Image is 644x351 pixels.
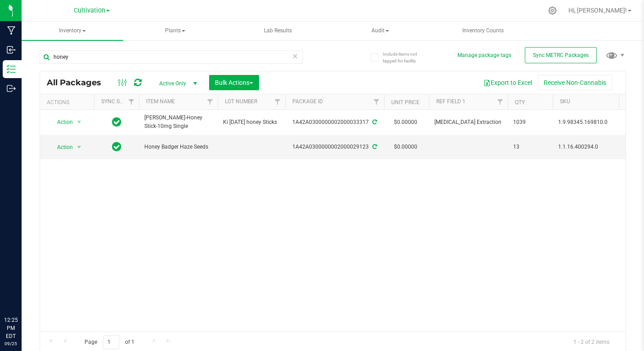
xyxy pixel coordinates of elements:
a: Filter [203,94,218,110]
iframe: Resource center [9,279,36,306]
a: Audit [330,22,431,40]
span: Sync METRC Packages [533,52,589,58]
div: 1A42A0300000002000033317 [284,118,385,127]
a: Lab Results [227,22,328,40]
span: [MEDICAL_DATA] Extraction [434,118,502,127]
a: Plants [124,22,226,40]
a: Unit Price [391,99,420,105]
span: Audit [330,22,431,40]
a: Filter [124,94,139,110]
a: SKU [560,98,570,105]
span: $0.00000 [389,116,422,129]
span: Bulk Actions [215,79,253,86]
inline-svg: Inventory [7,65,16,74]
span: 13 [513,143,547,151]
span: Ki [DATE] honey Sticks [223,118,280,127]
span: 1.1.16.400294.0 [558,143,626,151]
span: All Packages [47,78,110,88]
span: Action [49,116,73,128]
div: 1A42A0300000002000029123 [284,143,385,151]
span: In Sync [112,140,121,153]
input: Search Package ID, Item Name, SKU, Lot or Part Number... [40,50,303,64]
span: Clear [292,50,299,62]
p: 09/25 [4,340,18,347]
span: Page of 1 [77,335,142,349]
span: Include items not tagged for facility [383,51,428,64]
span: Plants [125,22,225,40]
span: Honey Badger Haze Seeds [144,143,212,151]
a: Ref Field 1 [436,98,465,105]
span: 1039 [513,118,547,127]
span: Sync from Compliance System [371,119,377,125]
span: select [74,141,85,154]
span: 1.9.98345.169810.0 [558,118,626,127]
span: 1 - 2 of 2 items [566,335,617,349]
span: Cultivation [74,7,105,14]
a: Sync Status [101,98,136,105]
button: Export to Excel [478,75,538,90]
span: [PERSON_NAME]-Honey Stick-10mg Single [144,114,212,131]
a: Package ID [292,98,323,105]
p: 12:25 PM EDT [4,316,18,340]
span: Inventory Counts [450,27,516,35]
button: Receive Non-Cannabis [538,75,612,90]
button: Sync METRC Packages [525,47,597,63]
button: Bulk Actions [209,75,259,90]
span: Action [49,141,73,154]
span: select [74,116,85,128]
a: Item Name [146,98,175,105]
a: Filter [369,94,384,110]
a: Filter [270,94,285,110]
a: Filter [617,94,631,110]
a: Filter [493,94,508,110]
span: In Sync [112,116,121,128]
span: $0.00000 [389,140,422,154]
a: Qty [515,99,525,105]
inline-svg: Outbound [7,84,16,93]
span: Lab Results [252,27,304,35]
inline-svg: Inbound [7,45,16,54]
span: Hi, [PERSON_NAME]! [568,7,627,14]
button: Manage package tags [457,52,511,59]
a: Inventory Counts [432,22,534,40]
a: Inventory [22,22,123,40]
div: Manage settings [547,6,558,15]
input: 1 [103,335,119,349]
a: Lot Number [225,98,257,105]
inline-svg: Manufacturing [7,26,16,35]
div: Actions [47,99,90,105]
span: Sync from Compliance System [371,144,377,150]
